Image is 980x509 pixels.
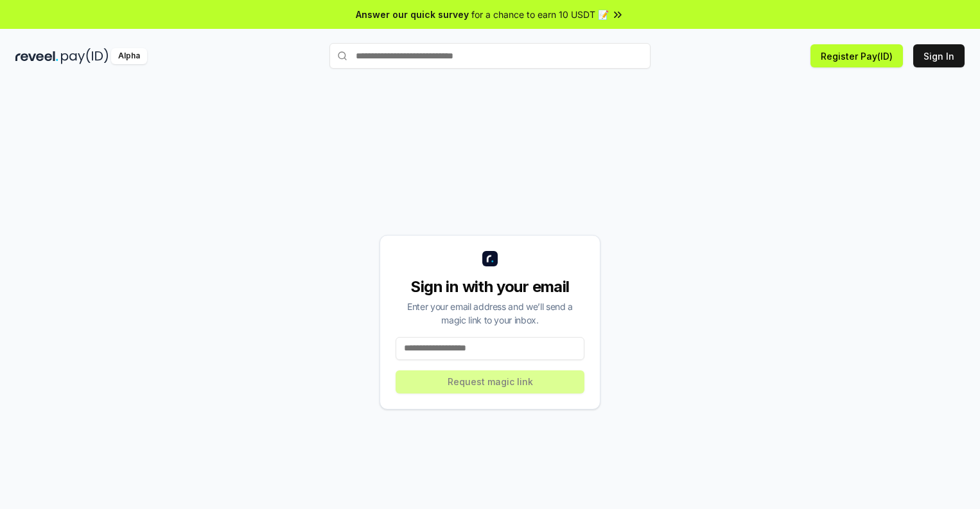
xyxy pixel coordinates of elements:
img: logo_small [482,251,498,266]
span: for a chance to earn 10 USDT 📝 [471,8,609,21]
button: Register Pay(ID) [810,44,903,67]
img: pay_id [61,48,109,64]
button: Sign In [913,44,965,67]
span: Answer our quick survey [356,8,469,21]
div: Alpha [111,48,147,64]
div: Enter your email address and we’ll send a magic link to your inbox. [396,300,584,327]
div: Sign in with your email [396,277,584,297]
img: reveel_dark [15,48,58,64]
